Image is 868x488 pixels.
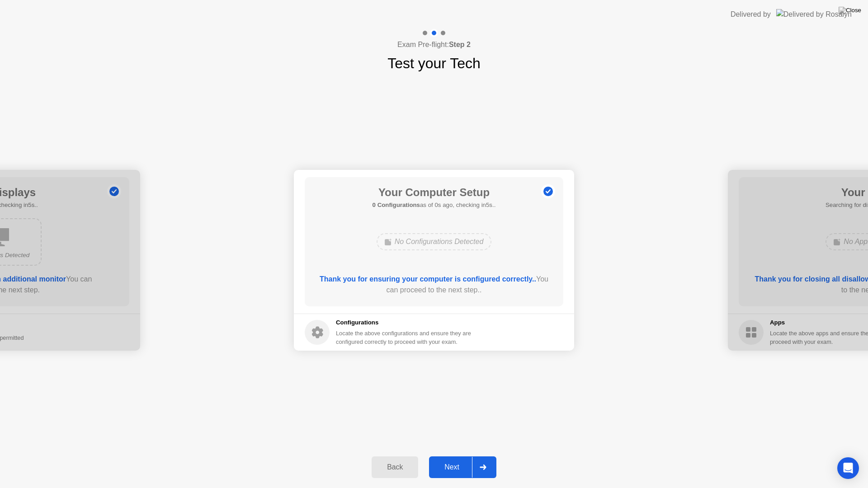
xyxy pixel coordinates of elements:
[320,275,536,283] b: Thank you for ensuring your computer is configured correctly..
[387,52,481,74] h1: Test your Tech
[839,7,861,14] img: Close
[377,233,492,250] div: No Configurations Detected
[397,39,471,50] h4: Exam Pre-flight:
[837,457,859,479] div: Open Intercom Messenger
[429,456,496,478] button: Next
[374,463,415,471] div: Back
[373,201,496,210] h5: as of 0s ago, checking in5s..
[372,456,418,478] button: Back
[318,274,551,296] div: You can proceed to the next step..
[449,41,471,48] b: Step 2
[336,329,473,346] div: Locate the above configurations and ensure they are configured correctly to proceed with your exam.
[776,9,852,19] img: Delivered by Rosalyn
[731,9,771,20] div: Delivered by
[373,184,496,201] h1: Your Computer Setup
[432,463,472,471] div: Next
[373,202,420,208] b: 0 Configurations
[336,318,473,327] h5: Configurations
